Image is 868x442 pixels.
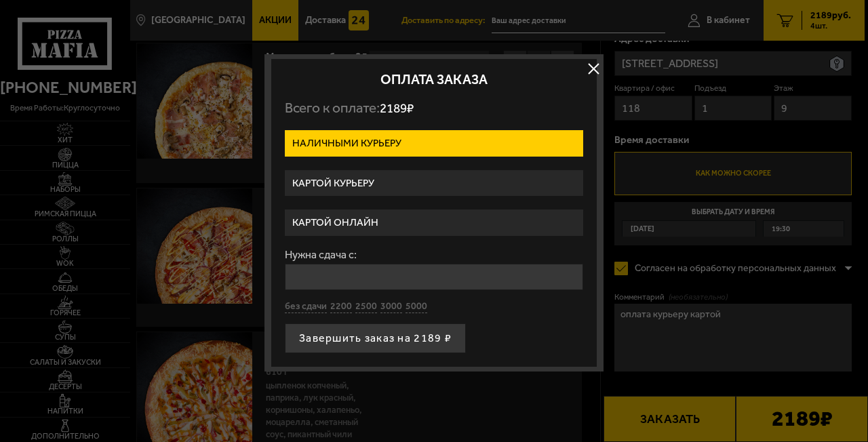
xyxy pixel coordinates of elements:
label: Наличными курьеру [285,130,583,157]
p: Всего к оплате: [285,100,583,117]
label: Картой онлайн [285,209,583,236]
button: Завершить заказ на 2189 ₽ [285,323,466,353]
label: Картой курьеру [285,170,583,197]
button: 5000 [406,300,427,313]
button: 3000 [380,300,402,313]
h2: Оплата заказа [285,73,583,86]
button: 2200 [330,300,352,313]
span: 2189 ₽ [380,100,414,116]
button: 2500 [355,300,377,313]
label: Нужна сдача с: [285,249,583,260]
button: без сдачи [285,300,327,313]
